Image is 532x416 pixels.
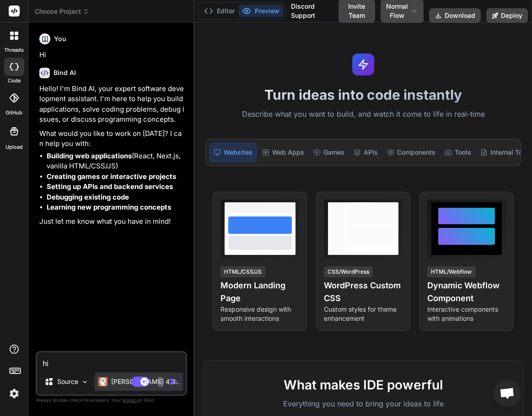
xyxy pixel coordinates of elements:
[258,143,308,162] div: Web Apps
[427,305,506,323] p: Interactive components with animations
[324,279,403,305] h4: WordPress Custom CSS
[350,143,382,162] div: APIs
[57,377,78,386] p: Source
[4,46,24,54] label: threads
[39,50,185,60] p: Hi
[386,2,408,20] span: Normal Flow
[35,7,89,16] span: Choose Project
[39,216,185,227] p: Just let me know what you have in mind!
[494,379,521,407] div: Open chat
[39,84,185,125] p: Hello! I'm Bind AI, your expert software development assistant. I'm here to help you build applic...
[427,266,475,277] div: HTML/Webflow
[39,129,185,149] p: What would you like to work on [DATE]? I can help you with:
[427,279,506,305] h4: Dynamic Webflow Component
[47,151,185,172] li: (React, Next.js, vanilla HTML/CSS/JS)
[111,377,179,386] p: [PERSON_NAME] 4 S..
[8,77,21,85] label: code
[210,143,257,162] div: Websites
[81,378,89,386] img: Pick Models
[429,8,481,23] button: Download
[200,5,238,17] button: Editor
[324,305,403,323] p: Custom styles for theme enhancement
[324,266,373,277] div: CSS/WordPress
[5,143,23,151] label: Upload
[54,68,76,77] h6: Bind AI
[218,398,508,409] p: Everything you need to bring your ideas to life
[47,193,129,201] strong: Debugging existing code
[155,377,166,387] img: attachment
[383,143,439,162] div: Components
[200,108,527,120] p: Describe what you want to build, and watch it come to life in real-time
[47,182,173,191] strong: Setting up APIs and backend services
[47,172,176,181] strong: Creating games or interactive projects
[123,397,139,403] span: privacy
[200,86,527,103] h1: Turn ideas into code instantly
[36,396,187,405] p: Always double-check its answers. Your in Bind
[441,143,475,162] div: Tools
[54,34,66,43] h6: You
[169,377,178,386] img: icon
[220,279,299,305] h4: Modern Landing Page
[486,8,528,23] button: Deploy
[218,375,508,394] h2: What makes IDE powerful
[98,377,107,386] img: Claude 4 Sonnet
[220,305,299,323] p: Responsive design with smooth interactions
[47,203,171,211] strong: Learning new programming concepts
[238,5,283,17] button: Preview
[310,143,348,162] div: Games
[5,109,22,117] label: GitHub
[220,266,265,277] div: HTML/CSS/JS
[37,352,186,369] textarea: hi
[6,386,22,401] img: settings
[47,151,132,160] strong: Building web applications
